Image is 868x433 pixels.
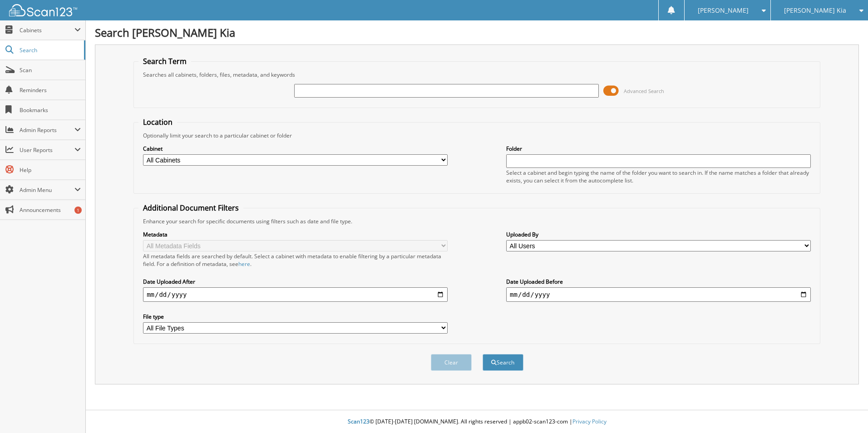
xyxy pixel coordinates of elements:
span: Scan123 [348,418,370,425]
label: Folder [506,145,811,153]
label: Date Uploaded After [143,278,448,285]
span: Help [20,166,81,174]
div: All metadata fields are searched by default. Select a cabinet with metadata to enable filtering b... [143,252,448,268]
label: Date Uploaded Before [506,278,811,285]
button: Clear [431,354,472,371]
span: [PERSON_NAME] [698,8,749,13]
div: Enhance your search for specific documents using filters such as date and file type. [138,217,815,225]
input: end [506,287,811,302]
span: Reminders [20,86,81,94]
a: Privacy Policy [572,418,607,425]
span: Advanced Search [624,88,664,94]
div: 1 [74,207,82,214]
legend: Location [138,117,177,127]
label: Metadata [143,231,448,238]
span: Scan [20,66,81,74]
span: Admin Reports [20,126,74,134]
span: [PERSON_NAME] Kia [784,8,846,13]
h1: Search [PERSON_NAME] Kia [95,25,859,40]
label: File type [143,313,448,320]
img: scan123-logo-white.svg [9,4,77,16]
span: Cabinets [20,26,74,34]
div: Searches all cabinets, folders, files, metadata, and keywords [138,71,815,79]
a: here [238,260,250,268]
span: Announcements [20,206,81,214]
legend: Additional Document Filters [138,203,243,213]
label: Cabinet [143,145,448,153]
span: User Reports [20,146,74,154]
label: Uploaded By [506,231,811,238]
button: Search [483,354,523,371]
span: Admin Menu [20,186,74,194]
div: © [DATE]-[DATE] [DOMAIN_NAME]. All rights reserved | appb02-scan123-com | [86,411,868,433]
div: Select a cabinet and begin typing the name of the folder you want to search in. If the name match... [506,169,811,184]
legend: Search Term [138,56,191,66]
input: start [143,287,448,302]
div: Optionally limit your search to a particular cabinet or folder [138,132,815,139]
span: Search [20,46,79,54]
span: Bookmarks [20,106,81,114]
